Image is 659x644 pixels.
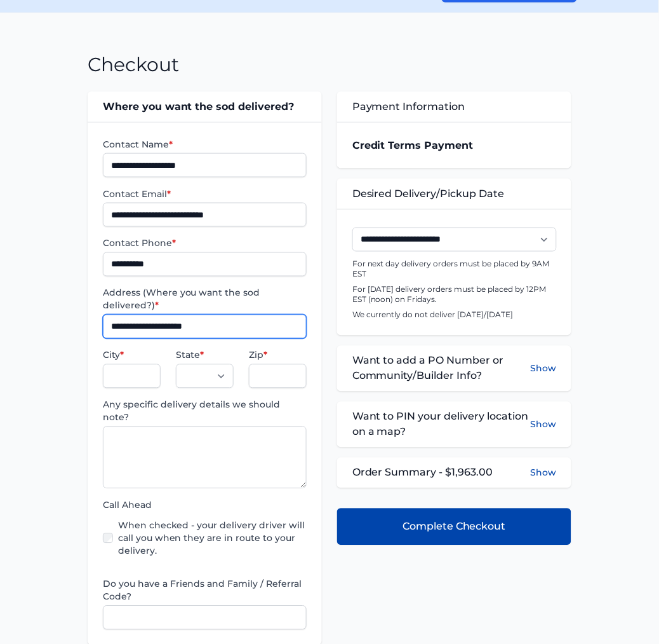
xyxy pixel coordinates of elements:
button: Show [530,409,556,440]
label: Call Ahead [103,499,307,512]
label: When checked - your delivery driver will call you when they are in route to your delivery. [118,519,307,558]
button: Show [530,353,556,384]
span: Want to add a PO Number or Community/Builder Info? [352,353,530,384]
label: State [176,349,234,362]
label: City [103,349,161,362]
span: Complete Checkout [403,519,506,535]
span: Order Summary - $1,963.00 [352,465,493,481]
label: Contact Email [103,188,307,200]
label: Any specific delivery details we should note? [103,399,307,424]
p: We currently do not deliver [DATE]/[DATE] [352,310,556,320]
label: Zip [249,349,307,362]
div: Payment Information [337,92,571,122]
span: Want to PIN your delivery location on a map? [352,409,530,440]
button: Show [530,467,556,479]
label: Contact Phone [103,237,307,250]
div: Where you want the sod delivered? [88,92,322,122]
label: Do you have a Friends and Family / Referral Code? [103,578,307,603]
div: Desired Delivery/Pickup Date [337,179,571,209]
button: Complete Checkout [337,509,571,545]
label: Address (Where you want the sod delivered?) [103,287,307,312]
h1: Checkout [88,53,179,76]
p: For next day delivery orders must be placed by 9AM EST [352,259,556,280]
strong: Credit Terms Payment [352,139,474,151]
p: For [DATE] delivery orders must be placed by 12PM EST (noon) on Fridays. [352,285,556,305]
label: Contact Name [103,138,307,151]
